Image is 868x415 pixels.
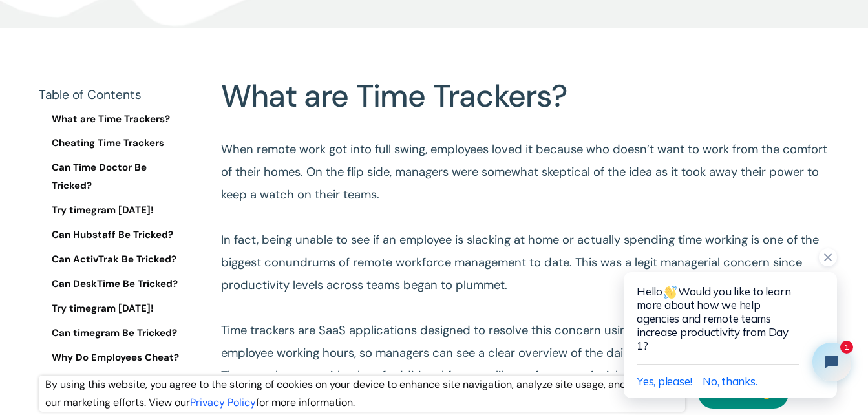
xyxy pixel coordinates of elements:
[39,111,187,129] a: What are Time Trackers?
[39,325,187,343] a: Can timegram Be Tricked?
[39,159,187,195] a: Can Time Doctor Be Tricked?
[39,202,187,220] a: Try timegram [DATE]!
[39,349,187,367] a: Why Do Employees Cheat?
[221,28,829,126] h2: What are Time Trackers?
[39,376,685,412] div: By using this website, you agree to the storing of cookies on your device to enhance site navigat...
[39,226,187,244] a: Can Hubstaff Be Tricked?
[39,300,187,318] a: Try timegram [DATE]!
[39,275,187,293] a: Can DeskTime Be Tricked?
[39,86,187,104] div: Table of Contents
[597,231,868,415] iframe: Tidio Chat
[39,251,187,269] a: Can ActivTrak Be Tricked?
[190,396,256,409] a: Privacy Policy
[39,134,187,153] a: Cheating Time Trackers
